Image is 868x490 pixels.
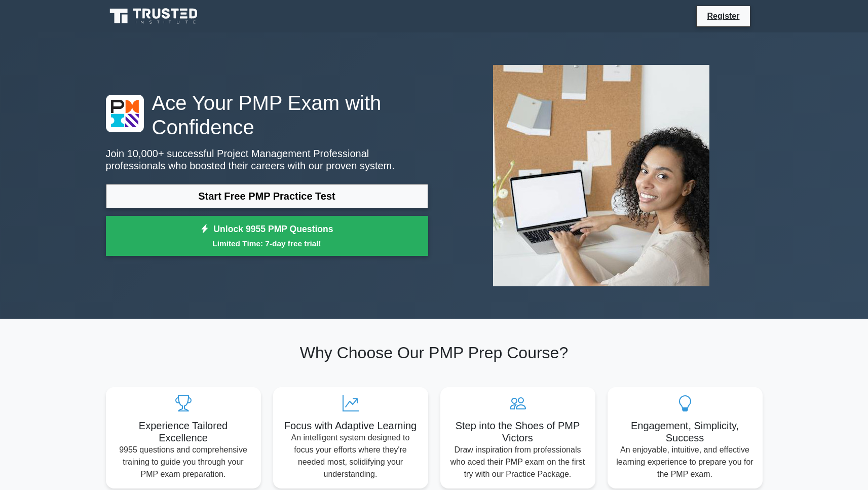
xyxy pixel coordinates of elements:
h1: Ace Your PMP Exam with Confidence [106,91,428,139]
a: Start Free PMP Practice Test [106,184,428,208]
a: Unlock 9955 PMP QuestionsLimited Time: 7-day free trial! [106,216,428,256]
h5: Engagement, Simplicity, Success [616,420,754,444]
h5: Focus with Adaptive Learning [281,420,420,432]
p: Join 10,000+ successful Project Management Professional professionals who boosted their careers w... [106,147,428,172]
p: Draw inspiration from professionals who aced their PMP exam on the first try with our Practice Pa... [448,444,587,480]
h2: Why Choose Our PMP Prep Course? [106,343,763,362]
h5: Experience Tailored Excellence [114,420,253,444]
p: 9955 questions and comprehensive training to guide you through your PMP exam preparation. [114,444,253,480]
small: Limited Time: 7-day free trial! [119,238,416,249]
p: An enjoyable, intuitive, and effective learning experience to prepare you for the PMP exam. [616,444,754,480]
h5: Step into the Shoes of PMP Victors [448,420,587,444]
a: Register [701,10,745,22]
p: An intelligent system designed to focus your efforts where they're needed most, solidifying your ... [281,432,420,480]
